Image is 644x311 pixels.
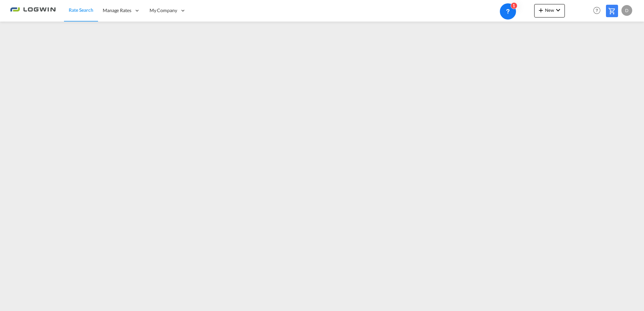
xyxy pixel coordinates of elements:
[534,4,565,18] button: icon-plus 400-fgNewicon-chevron-down
[621,5,632,16] div: D
[10,3,56,18] img: 2761ae10d95411efa20a1f5e0282d2d7.png
[150,7,177,14] span: My Company
[591,5,603,16] span: Help
[591,5,606,17] div: Help
[554,6,562,14] md-icon: icon-chevron-down
[537,6,545,14] md-icon: icon-plus 400-fg
[537,7,562,13] span: New
[103,7,131,14] span: Manage Rates
[69,7,93,13] span: Rate Search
